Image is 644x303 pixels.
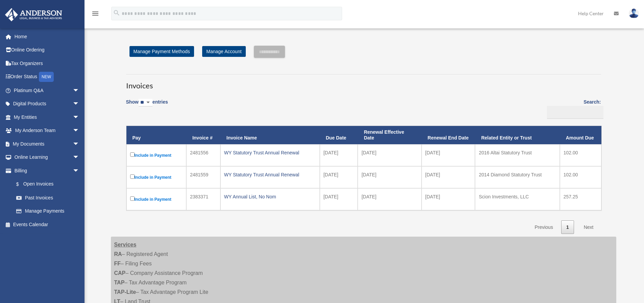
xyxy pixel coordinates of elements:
span: arrow_drop_down [73,137,86,151]
div: WY Statutory Trust Annual Renewal [224,170,316,179]
a: Online Learningarrow_drop_down [5,151,90,164]
td: 2481559 [186,166,220,188]
td: [DATE] [358,166,421,188]
a: Manage Payment Methods [129,46,194,57]
strong: FF [114,261,121,266]
a: Next [579,220,599,234]
a: Previous [529,220,558,234]
label: Show entries [126,98,168,113]
span: arrow_drop_down [73,164,86,178]
div: WY Statutory Trust Annual Renewal [224,148,316,157]
a: Order StatusNEW [5,70,90,84]
a: Billingarrow_drop_down [5,164,86,177]
select: Showentries [139,99,152,107]
td: 257.25 [560,188,601,210]
a: Events Calendar [5,218,90,231]
label: Include in Payment [130,195,183,203]
label: Include in Payment [130,151,183,159]
span: arrow_drop_down [73,151,86,165]
a: Past Invoices [9,191,86,204]
td: [DATE] [320,166,358,188]
a: Digital Productsarrow_drop_down [5,97,90,111]
a: My Entitiesarrow_drop_down [5,110,90,124]
th: Pay: activate to sort column descending [126,126,186,144]
a: $Open Invoices [9,177,83,191]
td: 102.00 [560,144,601,166]
td: [DATE] [422,144,475,166]
th: Due Date: activate to sort column ascending [320,126,358,144]
input: Include in Payment [130,152,135,157]
span: arrow_drop_down [73,110,86,124]
td: 102.00 [560,166,601,188]
a: 1 [561,220,574,234]
h3: Invoices [126,74,601,91]
span: $ [20,180,23,189]
a: Platinum Q&Aarrow_drop_down [5,84,90,97]
td: [DATE] [358,188,421,210]
td: Scion Investments, LLC [475,188,559,210]
td: [DATE] [422,188,475,210]
td: [DATE] [320,188,358,210]
td: [DATE] [320,144,358,166]
th: Invoice Name: activate to sort column ascending [220,126,320,144]
td: [DATE] [358,144,421,166]
td: 2014 Diamond Statutory Trust [475,166,559,188]
a: My Documentsarrow_drop_down [5,137,90,151]
label: Search: [545,98,601,119]
strong: CAP [114,270,126,276]
td: 2481556 [186,144,220,166]
a: Home [5,30,90,43]
span: arrow_drop_down [73,97,86,111]
a: My Anderson Teamarrow_drop_down [5,124,90,137]
img: Anderson Advisors Platinum Portal [3,8,64,21]
strong: TAP [114,280,125,285]
strong: Services [114,242,137,247]
a: Online Ordering [5,43,90,57]
th: Renewal Effective Date: activate to sort column ascending [358,126,421,144]
th: Renewal End Date: activate to sort column ascending [422,126,475,144]
div: NEW [39,72,54,82]
input: Include in Payment [130,174,135,179]
a: Manage Payments [9,204,86,218]
div: WY Annual List, No Nom [224,192,316,201]
label: Include in Payment [130,173,183,181]
i: search [113,9,120,17]
td: 2016 Altai Statutory Trust [475,144,559,166]
th: Related Entity or Trust: activate to sort column ascending [475,126,559,144]
span: arrow_drop_down [73,84,86,98]
input: Include in Payment [130,196,135,201]
a: Manage Account [202,46,245,57]
a: menu [91,12,99,18]
span: arrow_drop_down [73,124,86,138]
i: menu [91,9,99,18]
th: Amount Due: activate to sort column ascending [560,126,601,144]
a: Tax Organizers [5,57,90,70]
th: Invoice #: activate to sort column ascending [186,126,220,144]
input: Search: [547,106,603,119]
strong: RA [114,251,122,257]
strong: TAP-Lite [114,289,136,295]
td: [DATE] [422,166,475,188]
img: User Pic [629,8,639,18]
td: 2383371 [186,188,220,210]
